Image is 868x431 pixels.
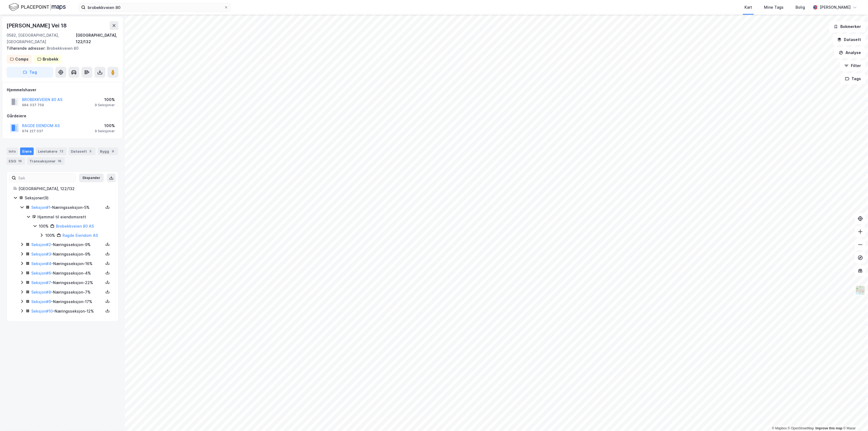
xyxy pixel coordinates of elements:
[764,4,784,11] div: Mine Tags
[7,21,68,30] div: [PERSON_NAME] Vei 18
[31,280,51,285] a: Seksjon#7
[86,3,224,11] input: Søk på adresse, matrikkel, gårdeiere, leietakere eller personer
[31,242,51,247] a: Seksjon#2
[88,149,93,154] div: 5
[7,46,47,51] span: Tilhørende adresser:
[69,147,96,155] div: Datasett
[772,426,787,430] a: Mapbox
[855,285,866,295] img: Z
[31,271,51,275] a: Seksjon#6
[57,158,62,164] div: 16
[816,426,842,430] a: Improve this map
[841,405,868,431] iframe: Chat Widget
[37,214,112,220] div: Hjemmel til eiendomsrett
[31,309,53,313] a: Seksjon#10
[840,60,866,71] button: Filter
[7,157,25,165] div: ESG
[76,32,118,45] div: [GEOGRAPHIC_DATA], 122/132
[43,56,58,62] div: Brobekk
[58,149,64,154] div: 72
[31,270,103,276] div: - Næringsseksjon - 4%
[31,289,103,295] div: - Næringsseksjon - 7%
[788,426,814,430] a: OpenStreetMap
[7,67,53,78] button: Tag
[820,4,851,11] div: [PERSON_NAME]
[31,260,103,267] div: - Næringsseksjon - 16%
[20,147,34,155] div: Eiere
[22,103,44,107] div: 984 037 759
[796,4,805,11] div: Bolig
[841,73,866,84] button: Tags
[39,223,49,229] div: 100%
[25,195,112,201] div: Seksjoner ( 9 )
[31,261,51,266] a: Seksjon#4
[98,147,118,155] div: Bygg
[834,47,866,58] button: Analyse
[16,174,75,182] input: Søk
[31,299,51,304] a: Seksjon#9
[829,21,866,32] button: Bokmerker
[45,232,55,239] div: 100%
[7,45,114,52] div: Brobekkveien 80
[31,290,51,294] a: Seksjon#8
[31,252,51,256] a: Seksjon#3
[36,147,67,155] div: Leietakere
[18,185,112,192] div: [GEOGRAPHIC_DATA], 122/132
[31,205,50,210] a: Seksjon#1
[95,122,115,129] div: 100%
[31,241,103,248] div: - Næringsseksjon - 9%
[7,32,76,45] div: 0582, [GEOGRAPHIC_DATA], [GEOGRAPHIC_DATA]
[744,4,752,11] div: Kart
[31,298,103,305] div: - Næringsseksjon - 17%
[833,34,866,45] button: Datasett
[31,308,103,314] div: - Næringsseksjon - 12%
[110,149,116,154] div: 9
[22,129,43,133] div: 974 227 037
[7,147,18,155] div: Info
[95,103,115,107] div: 9 Seksjoner
[7,87,118,93] div: Hjemmelshaver
[79,174,104,182] button: Ekspander
[15,56,29,62] div: Comps
[7,113,118,119] div: Gårdeiere
[31,204,103,211] div: - Næringsseksjon - 5%
[17,158,23,164] div: 19
[95,96,115,103] div: 100%
[27,157,65,165] div: Transaksjoner
[95,129,115,133] div: 9 Seksjoner
[31,279,103,286] div: - Næringsseksjon - 22%
[56,224,94,228] a: Brobekkveien 80 AS
[62,233,98,238] a: Ragde Eiendom AS
[31,251,103,257] div: - Næringsseksjon - 9%
[9,2,66,12] img: logo.f888ab2527a4732fd821a326f86c7f29.svg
